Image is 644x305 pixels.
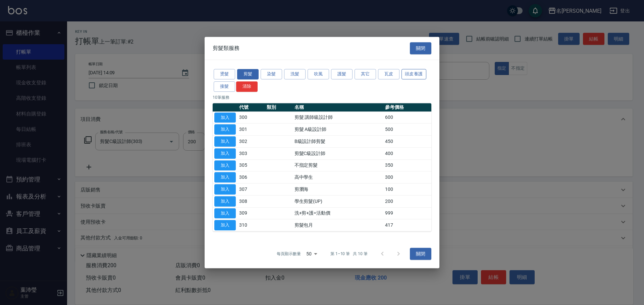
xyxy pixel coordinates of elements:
[383,171,431,183] td: 300
[237,124,265,136] td: 301
[214,196,236,207] button: 加入
[214,124,236,135] button: 加入
[237,136,265,148] td: 302
[401,69,426,79] button: 頭皮養護
[214,69,235,79] button: 燙髮
[383,183,431,196] td: 100
[383,111,431,124] td: 600
[293,159,383,171] td: 不指定剪髮
[237,147,265,159] td: 303
[331,69,353,79] button: 護髮
[383,219,431,231] td: 417
[383,103,431,112] th: 參考價格
[293,183,383,196] td: 剪瀏海
[237,195,265,207] td: 308
[213,94,431,100] p: 10 筆服務
[214,81,235,92] button: 接髮
[213,45,239,52] span: 剪髮類服務
[383,147,431,159] td: 400
[237,171,265,183] td: 306
[237,207,265,219] td: 309
[293,207,383,219] td: 洗+剪+護=活動價
[383,207,431,219] td: 999
[237,111,265,124] td: 300
[293,103,383,112] th: 名稱
[237,183,265,196] td: 307
[237,159,265,171] td: 305
[383,136,431,148] td: 450
[293,111,383,124] td: 剪髮 講師級設計師
[261,69,282,79] button: 染髮
[214,112,236,123] button: 加入
[284,69,306,79] button: 洗髮
[214,172,236,182] button: 加入
[277,251,301,257] p: 每頁顯示數量
[237,103,265,112] th: 代號
[214,148,236,159] button: 加入
[214,136,236,147] button: 加入
[293,195,383,207] td: 學生剪髮(UP)
[378,69,399,79] button: 瓦皮
[293,171,383,183] td: 高中學生
[383,195,431,207] td: 200
[214,184,236,195] button: 加入
[304,245,320,263] div: 50
[236,81,258,92] button: 清除
[293,147,383,159] td: 剪髮C級設計師
[237,219,265,231] td: 310
[383,124,431,136] td: 500
[237,69,259,79] button: 剪髮
[308,69,329,79] button: 吹風
[293,219,383,231] td: 剪髮包月
[383,159,431,171] td: 350
[410,248,431,260] button: 關閉
[293,136,383,148] td: B級設計師剪髮
[410,42,431,55] button: 關閉
[214,160,236,171] button: 加入
[214,208,236,219] button: 加入
[355,69,376,79] button: 其它
[330,251,368,257] p: 第 1–10 筆 共 10 筆
[293,124,383,136] td: 剪髮 A級設計師
[214,220,236,230] button: 加入
[265,103,292,112] th: 類別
